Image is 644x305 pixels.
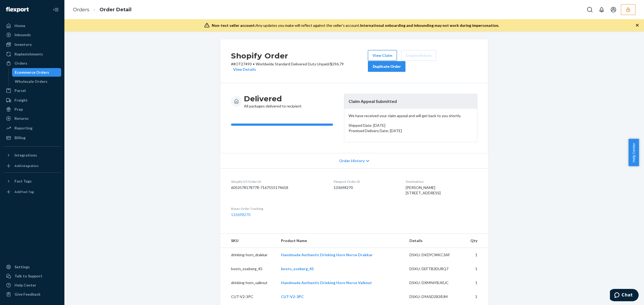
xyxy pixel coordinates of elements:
[464,276,488,290] td: 1
[409,252,460,258] div: DSKU: DKDYCWKC3AF
[14,273,42,279] div: Talk to Support
[15,79,47,84] div: Wholesale Orders
[14,264,30,270] div: Settings
[3,86,61,95] a: Parcel
[231,206,325,211] dt: Buyer Order Tracking
[220,234,277,248] th: SKU
[212,23,499,28] div: Any updates you make will reflect against the seller's account.
[368,50,397,61] button: View Claim
[464,262,488,276] td: 1
[3,21,61,30] a: Home
[610,289,639,302] iframe: Opens a widget where you can chat to one of our agents
[231,185,325,190] dd: 6053578178778-7167555174618
[406,179,477,184] dt: Destination
[231,179,325,184] dt: Shopify V3 Order ID
[3,188,61,196] a: Add Fast Tag
[220,290,277,304] td: CUT-V2-3PC
[256,62,329,66] span: Worldwide Standard Delivered Duty Unpaid
[244,94,302,109] div: All packages delivered to recipient
[253,62,255,66] span: •
[281,280,372,285] a: Handmade Authentic Drinking Horn Norse Valknut
[334,179,397,184] dt: Flexport Order ID
[220,276,277,290] td: drinking-horn_valknut
[14,42,32,47] div: Inventory
[231,67,256,72] button: View Details
[281,266,314,271] a: boots_oseberg_45
[6,7,29,12] img: Flexport logo
[277,234,405,248] th: Product Name
[3,59,61,68] a: Orders
[401,50,436,61] button: Create Return
[3,272,61,280] button: Talk to Support
[3,50,61,58] a: Replenishments
[3,96,61,105] a: Freight
[360,23,499,28] span: International onboarding and inbounding may not work during impersonation.
[339,158,365,163] span: Order History
[334,185,397,190] dd: 133698270
[14,282,36,288] div: Help Center
[405,234,464,248] th: Details
[100,7,131,13] a: Order Detail
[50,4,61,15] button: Close Navigation
[281,294,304,299] a: CUT-V2-3PC
[584,4,595,15] button: Open Search Box
[3,105,61,114] a: Prep
[3,40,61,49] a: Inventory
[15,70,49,75] div: Ecommerce Orders
[281,252,373,257] a: Handmade Authentic Drinking Horn Norse Drakkar
[14,152,37,158] div: Integrations
[14,178,32,184] div: Fast Tags
[608,4,619,15] button: Open account menu
[14,51,43,57] div: Replenishments
[368,61,405,72] button: Duplicate Order
[73,7,89,13] a: Orders
[231,50,368,61] h2: Shopify Order
[14,292,41,297] div: Give Feedback
[409,280,460,285] div: DSKU: DXM96YBJKUC
[14,107,23,112] div: Prep
[14,116,29,121] div: Returns
[231,61,368,72] p: # #OT27490 / $296.79
[14,88,26,93] div: Parcel
[212,23,256,28] span: Non-test seller account:
[406,185,441,195] span: [PERSON_NAME] [STREET_ADDRESS]
[3,290,61,299] button: Give Feedback
[14,163,38,168] div: Add Integration
[3,124,61,132] a: Reporting
[3,263,61,271] a: Settings
[220,262,277,276] td: boots_oseberg_45
[69,2,136,18] ol: breadcrumbs
[14,61,27,66] div: Orders
[464,234,488,248] th: Qty
[349,113,473,118] p: We have received your claim appeal and will get back to you shortly.
[409,266,460,271] div: DSKU: DEFTB3DU8Q7
[12,68,61,77] a: Ecommerce Orders
[244,94,302,103] h3: Delivered
[220,248,277,262] td: drinking-horn_drakkar
[372,64,401,69] div: Duplicate Order
[628,139,639,166] button: Help Center
[3,162,61,170] a: Add Integration
[3,281,61,289] a: Help Center
[14,98,28,103] div: Freight
[14,189,34,194] div: Add Fast Tag
[464,290,488,304] td: 1
[349,128,473,133] p: Promised Delivery Date: [DATE]
[464,248,488,262] td: 1
[14,32,31,38] div: Inbounds
[349,123,473,128] p: Shipped Date: [DATE]
[409,294,460,299] div: DSKU: D9ASD283RJM
[3,177,61,185] button: Fast Tags
[14,23,25,28] div: Home
[3,31,61,39] a: Inbounds
[596,4,607,15] button: Open notifications
[12,77,61,86] a: Wholesale Orders
[3,114,61,123] a: Returns
[3,151,61,159] button: Integrations
[14,135,25,140] div: Billing
[231,212,250,217] a: 133698270
[3,133,61,142] a: Billing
